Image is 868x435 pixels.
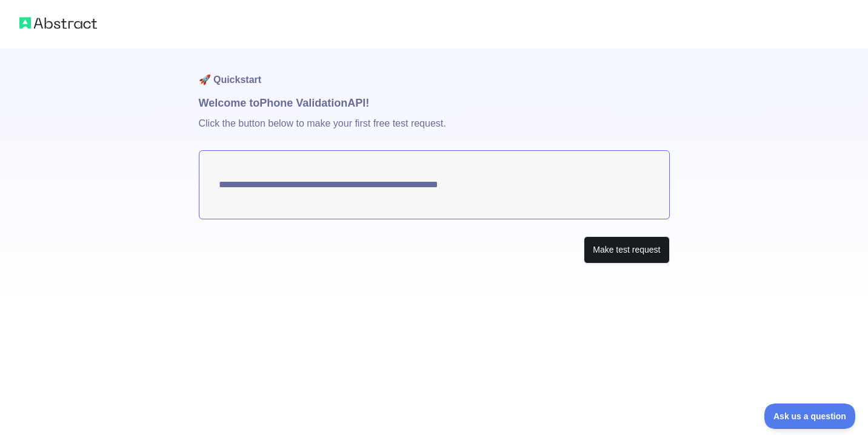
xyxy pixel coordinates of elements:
iframe: Toggle Customer Support [764,403,856,429]
h1: Welcome to Phone Validation API! [199,95,670,111]
button: Make test request [584,236,669,264]
p: Click the button below to make your first free test request. [199,111,670,150]
img: Abstract logo [19,15,97,32]
h1: 🚀 Quickstart [199,48,670,95]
